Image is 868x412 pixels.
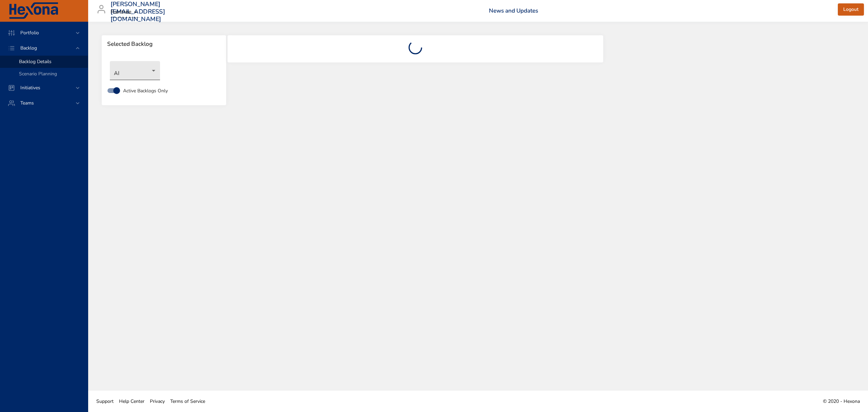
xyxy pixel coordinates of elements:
[94,394,116,409] a: Support
[823,398,860,405] span: © 2020 - Hexona
[838,3,864,16] button: Logout
[116,394,147,409] a: Help Center
[19,58,52,65] span: Backlog Details
[15,100,39,106] span: Teams
[107,41,221,48] span: Selected Backlog
[147,394,167,409] a: Privacy
[150,398,165,405] span: Privacy
[111,7,140,18] div: Raintree
[123,87,168,94] span: Active Backlogs Only
[15,45,42,51] span: Backlog
[843,5,859,14] span: Logout
[15,85,46,91] span: Initiatives
[170,398,205,405] span: Terms of Service
[119,398,144,405] span: Help Center
[8,2,59,19] img: Hexona
[19,71,57,77] span: Scenario Planning
[15,30,44,36] span: Portfolio
[489,7,538,15] a: News and Updates
[96,398,114,405] span: Support
[111,1,165,23] h3: [PERSON_NAME][EMAIL_ADDRESS][DOMAIN_NAME]
[110,61,160,80] div: AI
[167,394,208,409] a: Terms of Service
